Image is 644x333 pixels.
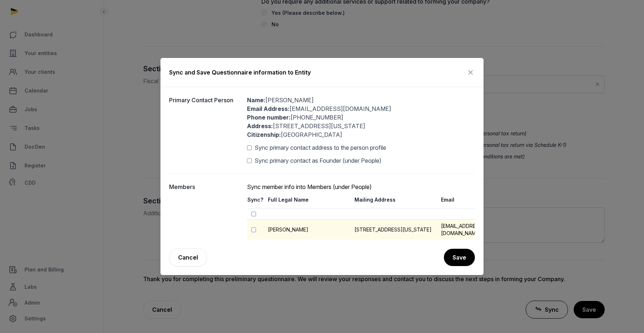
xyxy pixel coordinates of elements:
[169,96,241,165] dt: Primary Contact Person
[169,248,207,266] a: Cancel
[350,191,437,209] th: Mailing Address
[247,114,291,121] b: Phone number:
[247,96,475,139] div: [PERSON_NAME] [EMAIL_ADDRESS][DOMAIN_NAME] [PHONE_NUMBER] [STREET_ADDRESS][US_STATE] [GEOGRAPHIC_...
[264,220,350,240] td: [PERSON_NAME]
[255,156,381,165] span: Sync primary contact as Founder (under People)
[247,191,264,209] th: Sync?
[444,249,475,266] button: Save
[247,183,475,191] div: Sync member info into Members (under People)
[169,68,311,77] div: Sync and Save Questionnaire information to Entity
[247,96,265,104] b: Name:
[247,122,273,130] b: Address:
[247,105,290,112] b: Email Address:
[350,220,437,240] td: [STREET_ADDRESS][US_STATE]
[169,183,241,240] dt: Members
[437,220,523,240] td: [EMAIL_ADDRESS][DOMAIN_NAME]
[264,191,350,209] th: Full Legal Name
[247,131,281,138] b: Citizenship:
[255,143,386,152] span: Sync primary contact address to the person profile
[437,191,523,209] th: Email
